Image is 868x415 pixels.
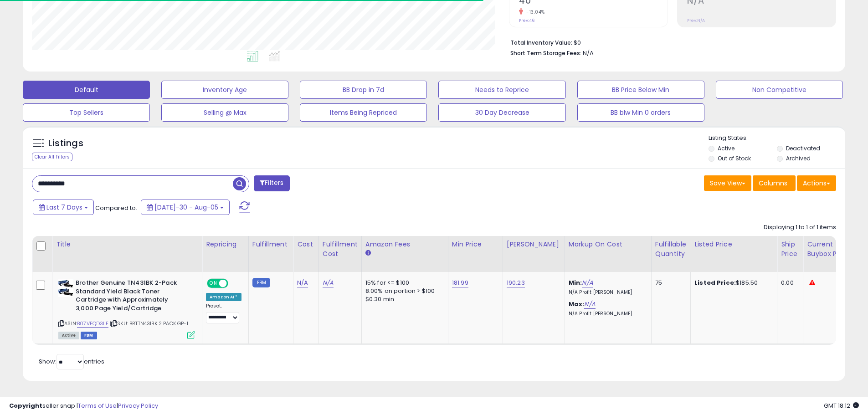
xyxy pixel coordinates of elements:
div: Markup on Cost [569,240,647,249]
button: Actions [797,175,836,191]
button: Items Being Repriced [300,103,427,122]
th: The percentage added to the cost of goods (COGS) that forms the calculator for Min & Max prices. [565,236,651,272]
button: BB Price Below Min [577,81,704,99]
label: Archived [786,154,811,162]
span: [DATE]-30 - Aug-05 [154,203,218,212]
div: ASIN: [58,279,195,338]
b: Max: [569,300,585,308]
small: -13.04% [523,9,545,15]
b: Min: [569,278,582,287]
span: All listings currently available for purchase on Amazon [58,332,79,339]
span: N/A [583,49,594,57]
button: Selling @ Max [161,103,288,122]
div: $185.50 [694,279,770,287]
label: Out of Stock [718,154,751,162]
div: Amazon AI * [206,293,241,301]
span: FBM [81,332,97,339]
button: 30 Day Decrease [438,103,565,122]
div: Listed Price [694,240,773,249]
small: Prev: 46 [519,18,534,23]
a: N/A [297,278,308,287]
small: Amazon Fees. [365,249,371,257]
span: | SKU: BRTTN431BK 2 PACK GP-1 [110,320,188,327]
img: 51vzwbD8pEL._SL40_.jpg [58,279,73,297]
button: Columns [753,175,796,191]
div: Fulfillment Cost [323,240,358,259]
label: Deactivated [786,144,820,152]
div: Fulfillment [252,240,289,249]
span: Last 7 Days [46,203,82,212]
div: Displaying 1 to 1 of 1 items [764,223,836,232]
div: Clear All Filters [32,153,72,161]
button: Save View [704,175,751,191]
button: Default [23,81,150,99]
b: Short Term Storage Fees: [510,49,581,57]
a: Terms of Use [78,401,117,410]
button: Needs to Reprice [438,81,565,99]
button: [DATE]-30 - Aug-05 [141,200,230,215]
button: Top Sellers [23,103,150,122]
a: 181.99 [452,278,468,287]
strong: Copyright [9,401,42,410]
b: Total Inventory Value: [510,39,572,46]
div: Preset: [206,303,241,323]
div: Cost [297,240,315,249]
div: [PERSON_NAME] [507,240,561,249]
p: Listing States: [709,134,845,143]
div: Ship Price [781,240,799,259]
div: 0.00 [781,279,796,287]
span: ON [208,280,219,287]
div: 8.00% on portion > $100 [365,287,441,295]
button: BB Drop in 7d [300,81,427,99]
a: B07VFQD3LF [77,320,108,328]
a: N/A [584,300,595,309]
button: Non Competitive [716,81,843,99]
a: N/A [323,278,334,287]
div: Repricing [206,240,245,249]
span: Compared to: [95,204,137,212]
small: Prev: N/A [687,18,705,23]
div: 15% for <= $100 [365,279,441,287]
p: N/A Profit [PERSON_NAME] [569,289,644,296]
div: Fulfillable Quantity [655,240,687,259]
span: 2025-08-14 18:12 GMT [824,401,859,410]
button: BB blw Min 0 orders [577,103,704,122]
small: FBM [252,278,270,287]
button: Inventory Age [161,81,288,99]
a: 190.23 [507,278,525,287]
div: Current Buybox Price [807,240,854,259]
span: OFF [227,280,241,287]
h5: Listings [48,137,83,150]
div: Min Price [452,240,499,249]
label: Active [718,144,734,152]
li: $0 [510,36,829,47]
div: $0.30 min [365,295,441,303]
div: Title [56,240,198,249]
div: 75 [655,279,683,287]
a: Privacy Policy [118,401,158,410]
p: N/A Profit [PERSON_NAME] [569,311,644,317]
div: seller snap | | [9,402,158,410]
button: Filters [254,175,289,191]
div: Amazon Fees [365,240,444,249]
span: Columns [759,179,787,188]
span: Show: entries [39,357,104,366]
b: Listed Price: [694,278,736,287]
b: Brother Genuine TN431BK 2-Pack Standard Yield Black Toner Cartridge with Approximately 3,000 Page... [76,279,186,315]
button: Last 7 Days [33,200,94,215]
a: N/A [582,278,593,287]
